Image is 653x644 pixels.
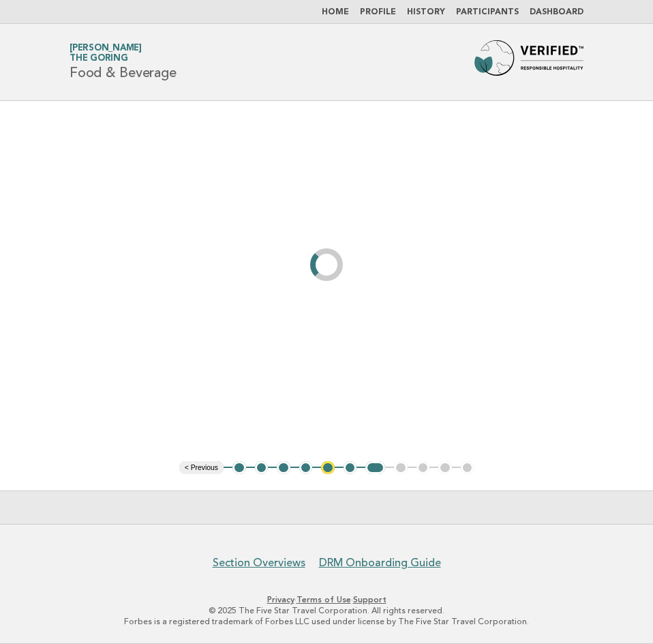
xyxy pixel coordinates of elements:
a: Dashboard [530,8,583,16]
a: Privacy [267,595,294,604]
h1: Food & Beverage [70,44,176,80]
a: DRM Onboarding Guide [319,556,441,570]
p: Forbes is a registered trademark of Forbes LLC used under license by The Five Star Travel Corpora... [19,616,634,627]
a: [PERSON_NAME]The Goring [70,44,142,63]
a: Home [322,8,349,16]
a: Participants [456,8,519,16]
a: Profile [360,8,396,16]
p: © 2025 The Five Star Travel Corporation. All rights reserved. [19,605,634,616]
img: Forbes Travel Guide [474,40,583,84]
a: Support [353,595,386,604]
a: Section Overviews [213,556,305,570]
span: The Goring [70,55,128,63]
p: · · [19,594,634,605]
a: History [407,8,445,16]
a: Terms of Use [297,595,351,604]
